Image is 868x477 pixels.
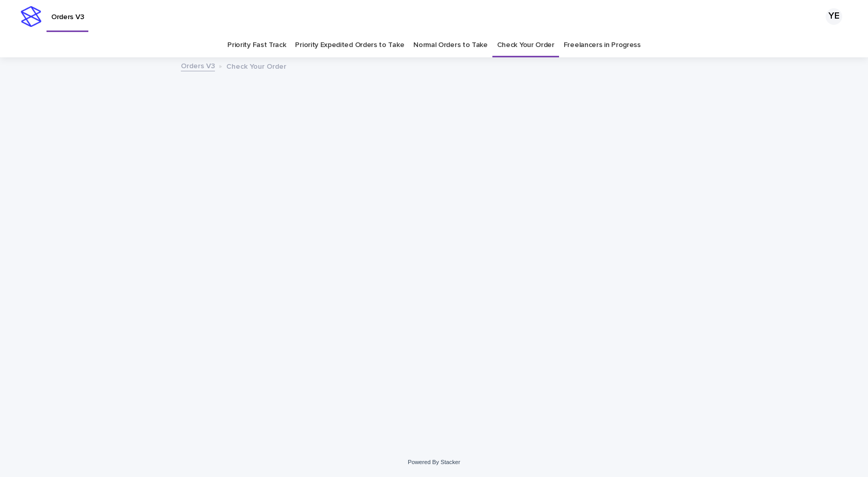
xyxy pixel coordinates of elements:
div: YE [826,8,842,25]
a: Powered By Stacker [408,459,460,465]
a: Freelancers in Progress [564,33,641,57]
a: Normal Orders to Take [413,33,488,57]
a: Check Your Order [497,33,554,57]
p: Check Your Order [226,60,286,71]
a: Priority Fast Track [227,33,286,57]
img: stacker-logo-s-only.png [21,6,41,27]
a: Orders V3 [181,59,215,71]
a: Priority Expedited Orders to Take [295,33,404,57]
